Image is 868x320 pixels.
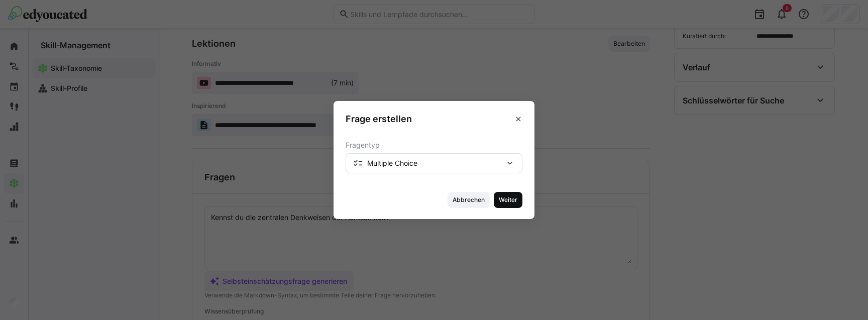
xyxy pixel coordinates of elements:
[494,192,522,208] button: Weiter
[452,196,486,204] span: Abbrechen
[448,192,490,208] button: Abbrechen
[346,141,380,149] span: Fragentyp
[498,196,518,204] span: Weiter
[367,158,417,168] span: Multiple Choice
[346,113,412,125] h3: Frage erstellen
